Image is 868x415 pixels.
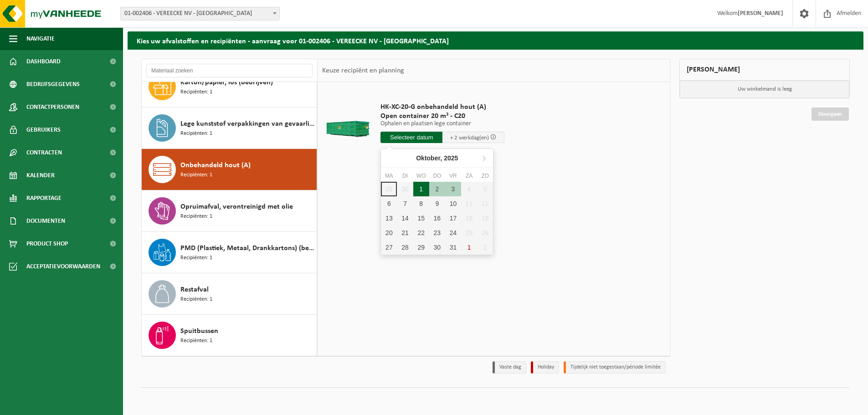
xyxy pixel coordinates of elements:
div: 20 [381,225,397,240]
span: Lege kunststof verpakkingen van gevaarlijke stoffen [180,118,314,129]
div: 17 [445,211,461,225]
button: Karton/papier, los (bedrijven) Recipiënten: 1 [142,66,317,108]
span: Recipiënten: 1 [180,171,212,179]
div: 30 [429,240,445,255]
div: 3 [445,182,461,196]
div: 15 [413,211,429,225]
button: PMD (Plastiek, Metaal, Drankkartons) (bedrijven) Recipiënten: 1 [142,232,317,273]
span: Recipiënten: 1 [180,337,212,345]
span: Open container 20 m³ - C20 [380,112,504,121]
span: Product Shop [26,232,68,255]
div: 10 [445,196,461,211]
h2: Kies uw afvalstoffen en recipiënten - aanvraag voor 01-002406 - VEREECKE NV - [GEOGRAPHIC_DATA] [128,31,863,49]
p: Uw winkelmand is leeg [680,81,849,98]
div: Oktober, [412,151,462,165]
span: Recipiënten: 1 [180,129,212,138]
div: vr [445,171,461,180]
div: Keuze recipiënt en planning [318,59,409,82]
div: ma [381,171,397,180]
span: Onbehandeld hout (A) [180,160,251,171]
div: 28 [397,240,413,255]
input: Selecteer datum [380,132,442,143]
div: 31 [445,240,461,255]
div: do [429,171,445,180]
div: 6 [381,196,397,211]
li: Holiday [531,361,559,374]
div: 7 [397,196,413,211]
div: 14 [397,211,413,225]
span: HK-XC-20-G onbehandeld hout (A) [380,102,504,112]
span: Rapportage [26,187,62,210]
div: 23 [429,225,445,240]
li: Tijdelijk niet toegestaan/période limitée [564,361,666,374]
span: Kalender [26,164,55,187]
button: Restafval Recipiënten: 1 [142,273,317,315]
input: Materiaal zoeken [146,64,313,77]
span: Recipiënten: 1 [180,254,212,262]
span: Gebruikers [26,118,61,141]
button: Spuitbussen Recipiënten: 1 [142,315,317,356]
p: Ophalen en plaatsen lege container [380,121,504,127]
div: wo [413,171,429,180]
span: Karton/papier, los (bedrijven) [180,77,273,88]
div: 21 [397,225,413,240]
span: Spuitbussen [180,326,218,337]
div: 1 [413,182,429,196]
div: za [461,171,477,180]
span: 01-002406 - VEREECKE NV - HARELBEKE [121,7,279,20]
li: Vaste dag [493,361,526,374]
span: Bedrijfsgegevens [26,73,80,96]
div: 22 [413,225,429,240]
div: 16 [429,211,445,225]
span: Restafval [180,284,209,295]
button: Lege kunststof verpakkingen van gevaarlijke stoffen Recipiënten: 1 [142,108,317,149]
span: Documenten [26,210,65,232]
div: 13 [381,211,397,225]
strong: [PERSON_NAME] [738,10,783,17]
div: di [397,171,413,180]
div: 29 [413,240,429,255]
span: Acceptatievoorwaarden [26,255,100,278]
div: 8 [413,196,429,211]
button: Onbehandeld hout (A) Recipiënten: 1 [142,149,317,190]
span: Opruimafval, verontreinigd met olie [180,201,293,212]
div: zo [477,171,493,180]
div: 24 [445,225,461,240]
span: Recipiënten: 1 [180,212,212,221]
span: Dashboard [26,50,61,73]
span: Contracten [26,141,62,164]
a: Doorgaan [812,108,849,121]
span: Navigatie [26,27,55,50]
span: Recipiënten: 1 [180,88,212,97]
span: + 2 werkdag(en) [450,135,489,141]
span: PMD (Plastiek, Metaal, Drankkartons) (bedrijven) [180,243,314,254]
div: 9 [429,196,445,211]
i: 2025 [444,155,458,161]
button: Opruimafval, verontreinigd met olie Recipiënten: 1 [142,190,317,232]
div: 2 [429,182,445,196]
span: Contactpersonen [26,96,79,118]
span: 01-002406 - VEREECKE NV - HARELBEKE [120,7,280,20]
div: 27 [381,240,397,255]
div: [PERSON_NAME] [679,59,850,81]
span: Recipiënten: 1 [180,295,212,304]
